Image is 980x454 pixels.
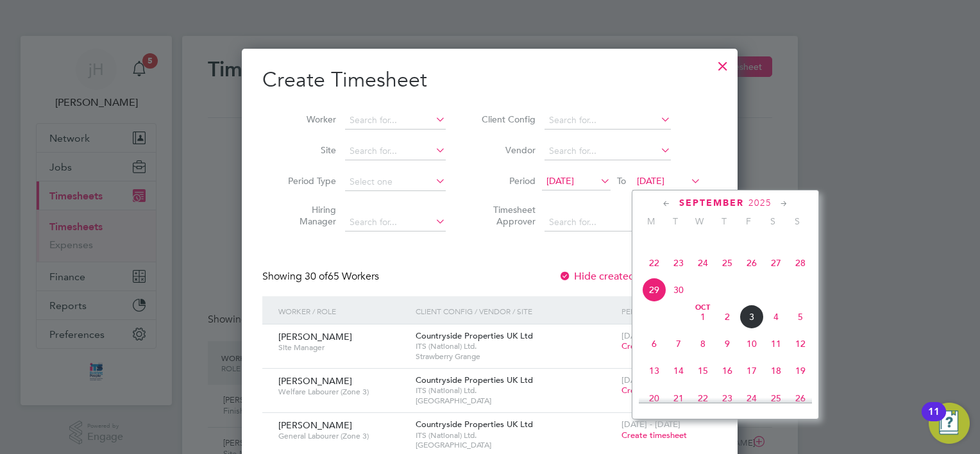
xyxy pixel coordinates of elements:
span: [PERSON_NAME] [278,375,352,387]
span: [DATE] [637,175,664,187]
span: [GEOGRAPHIC_DATA] [416,396,615,406]
span: 5 [788,305,813,329]
span: 22 [691,386,715,410]
span: 28 [788,251,813,275]
input: Search for... [345,142,446,160]
span: 12 [788,332,813,356]
span: 21 [666,386,691,410]
span: S [761,215,785,227]
span: ITS (National) Ltd. [416,341,615,351]
span: Countryside Properties UK Ltd [416,330,533,341]
span: ITS (National) Ltd. [416,385,615,396]
span: September [679,198,744,208]
span: [GEOGRAPHIC_DATA] [416,440,615,450]
span: Countryside Properties UK Ltd [416,419,533,430]
span: 27 [764,251,788,275]
span: [DATE] - [DATE] [621,419,680,430]
span: 65 Workers [305,270,379,283]
span: 2025 [748,198,772,208]
span: General Labourer (Zone 3) [278,431,406,441]
span: 24 [739,386,764,410]
span: 8 [691,332,715,356]
span: T [663,215,688,227]
span: 26 [739,251,764,275]
div: Client Config / Vendor / Site [412,296,618,326]
span: To [613,172,630,189]
span: 23 [715,386,739,410]
span: 30 of [305,270,328,283]
span: [DATE] [546,175,574,187]
span: Strawberry Grange [416,351,615,362]
span: [DATE] - [DATE] [621,374,680,385]
span: 23 [666,251,691,275]
span: [PERSON_NAME] [278,331,352,342]
span: 10 [739,332,764,356]
label: Client Config [478,113,536,125]
span: Countryside Properties UK Ltd [416,374,533,385]
label: Site [278,144,336,156]
span: [DATE] - [DATE] [621,330,680,341]
span: S [785,215,809,227]
input: Search for... [545,112,671,130]
span: 24 [691,251,715,275]
span: 17 [739,358,764,383]
span: 22 [642,251,666,275]
span: Create timesheet [621,340,687,351]
button: Open Resource Center, 11 new notifications [929,403,970,444]
span: 20 [642,386,666,410]
label: Hide created timesheets [559,270,689,283]
span: 7 [666,332,691,356]
h2: Create Timesheet [262,67,717,94]
span: Create timesheet [621,385,687,396]
span: [PERSON_NAME] [278,419,352,431]
label: Vendor [478,144,536,156]
span: 18 [764,358,788,383]
span: Create timesheet [621,430,687,441]
span: 29 [642,278,666,302]
span: ITS (National) Ltd. [416,430,615,441]
span: F [736,215,761,227]
div: Period [618,296,704,326]
label: Timesheet Approver [478,204,536,227]
span: 30 [666,278,691,302]
span: Welfare Labourer (Zone 3) [278,387,406,397]
input: Search for... [345,214,446,231]
span: 2 [715,305,739,329]
span: 19 [788,358,813,383]
span: 16 [715,358,739,383]
input: Select one [345,173,446,191]
span: 9 [715,332,739,356]
div: Showing [262,270,382,283]
span: 1 [691,305,715,329]
span: 4 [764,305,788,329]
span: 15 [691,358,715,383]
label: Hiring Manager [278,204,336,227]
span: 13 [642,358,666,383]
span: 3 [739,305,764,329]
input: Search for... [345,112,446,130]
span: Site Manager [278,342,406,353]
span: M [639,215,663,227]
span: W [688,215,712,227]
label: Period [478,175,536,187]
span: 6 [642,332,666,356]
span: 26 [788,386,813,410]
span: 14 [666,358,691,383]
span: Oct [691,305,715,311]
span: 25 [715,251,739,275]
span: 11 [764,332,788,356]
input: Search for... [545,214,671,231]
label: Worker [278,113,336,125]
span: 25 [764,386,788,410]
div: Worker / Role [275,296,412,326]
input: Search for... [545,142,671,160]
div: 11 [928,412,940,428]
span: T [712,215,736,227]
label: Period Type [278,175,336,187]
